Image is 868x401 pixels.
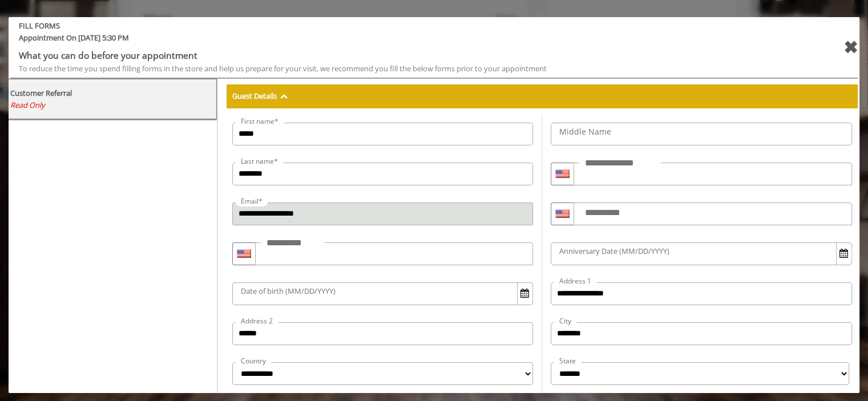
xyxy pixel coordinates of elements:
input: DOB [232,282,533,305]
label: Email [317,47,337,66]
div: To reduce the time you spend filling forms in the store and help us prepare for your visit, we re... [19,63,777,75]
label: Email* [235,196,268,206]
label: Anniversary Date (MM/DD/YYYY) [554,245,675,257]
button: Open Calendar [518,286,532,302]
label: Date of birth (MM/DD/YYYY) [235,285,341,297]
span: Appointment On [DATE] 5:30 PM [10,32,785,48]
b: Guest Details [232,91,277,101]
label: Mobile Phone [13,47,62,66]
div: Guest Details Hide [227,84,858,108]
div: Country [551,163,574,185]
input: Address2 [232,322,533,345]
b: FILL FORMS [10,20,785,32]
label: Last name* [235,156,284,167]
b: Customer Referral [10,88,72,98]
input: Address1 [551,282,852,305]
label: State [554,355,582,366]
button: Open Calendar [837,246,851,262]
div: Country [232,242,255,265]
span: Read Only [10,100,45,110]
b: What you can do before your appointment [19,49,197,62]
label: Middle Name [554,125,617,138]
label: First name* [235,116,284,127]
input: Last name [232,163,533,185]
div: Country [551,202,574,225]
label: Last Name [13,3,55,22]
label: Address 1 [554,276,597,286]
label: City [554,315,577,326]
input: Anniversary Date [551,242,852,265]
div: close forms [843,34,858,61]
input: Email [232,202,533,225]
input: First name [232,123,533,145]
label: Address 2 [235,315,278,326]
input: City [551,322,852,345]
input: Middle Name [551,123,852,145]
span: Hide [280,91,288,101]
label: Country [235,355,272,366]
